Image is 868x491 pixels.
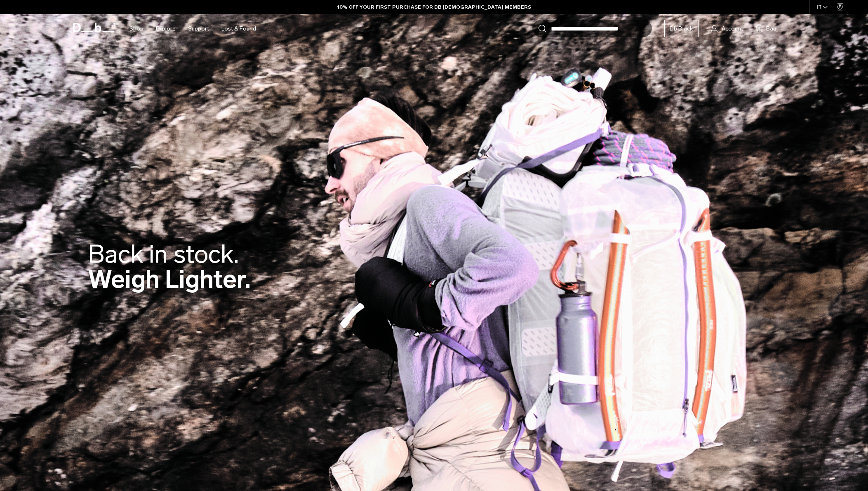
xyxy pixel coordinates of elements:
nav: Main Navigation [123,14,262,43]
h2: Weigh Lighter. [88,242,251,292]
button: Bag [755,23,776,33]
a: Shop [129,14,143,43]
a: Account [711,23,743,33]
a: 10% OFF YOUR FIRST PURCHASE FOR DB [DEMOGRAPHIC_DATA] MEMBERS [337,3,531,11]
a: Lost & Found [221,14,256,43]
span: Back in stock. [88,239,239,269]
span: Account [722,24,743,33]
a: Support [188,14,209,43]
a: Explore [156,14,176,43]
a: Db Black [664,20,699,37]
span: Bag [766,24,776,33]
